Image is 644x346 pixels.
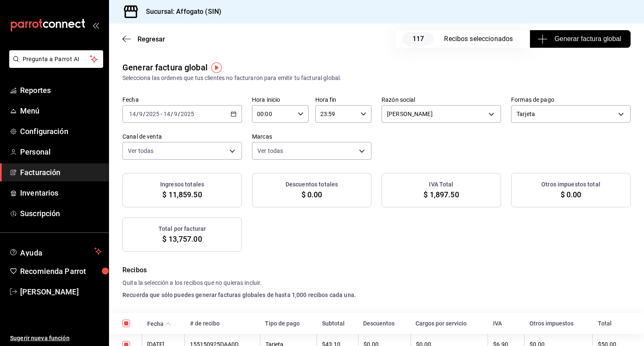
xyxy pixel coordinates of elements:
[315,97,372,103] label: Hora fin
[139,111,143,117] input: --
[139,7,221,17] h3: Sucursal: Affogato (SIN)
[162,189,202,200] span: $ 11,859.50
[158,225,206,233] h3: Total por facturar
[20,208,102,219] span: Suscripción
[23,55,90,64] span: Pregunta a Parrot AI
[252,97,309,103] label: Hora inicio
[20,105,102,116] span: Menú
[180,111,195,117] input: ----
[382,97,501,103] label: Razón social
[122,279,631,287] h4: Quita la selección a los recibos que no quieras incluir.
[301,189,322,200] span: $ 0.00
[511,97,631,103] label: Formas de pago
[20,146,102,158] span: Personal
[410,313,488,334] th: Cargos por servicio
[20,167,102,178] span: Facturación
[122,61,208,74] div: Generar factura global
[252,134,371,139] label: Marcas
[382,105,501,123] div: [PERSON_NAME]
[122,134,242,139] label: Canal de venta
[444,34,519,44] div: Recibos seleccionados
[147,320,171,327] span: Fecha
[136,111,139,117] span: /
[6,61,103,70] a: Pregunta a Parrot AI
[143,111,145,117] span: /
[174,111,178,117] input: --
[286,180,338,189] h3: Descuentos totales
[429,180,453,189] h3: IVA Total
[9,50,103,68] button: Pregunta a Parrot AI
[20,85,102,96] span: Reportes
[122,35,165,43] button: Regresar
[161,111,162,117] span: -
[128,147,153,155] span: Ver todas
[525,313,593,334] th: Otros impuestos
[488,313,525,334] th: IVA
[145,111,160,117] input: ----
[423,189,459,200] span: $ 1,897.50
[511,105,631,123] div: Tarjeta
[122,74,631,83] div: Selecciona las ordenes que tus clientes no facturaron para emitir tu factural global.
[317,313,358,334] th: Subtotal
[160,180,204,189] h3: Ingresos totales
[539,34,621,44] span: Generar factura global
[162,233,202,245] span: $ 13,757.00
[20,286,102,297] span: [PERSON_NAME]
[561,189,582,200] span: $ 0.00
[185,313,260,334] th: # de recibo
[20,266,102,277] span: Recomienda Parrot
[402,32,434,46] span: 117
[358,313,410,334] th: Descuentos
[211,62,222,73] img: Tooltip marker
[10,334,102,343] span: Sugerir nueva función
[20,187,102,199] span: Inventarios
[20,126,102,137] span: Configuración
[530,30,631,48] button: Generar factura global
[20,246,91,256] span: Ayuda
[257,147,283,155] span: Ver todas
[541,180,600,189] h3: Otros impuestos total
[92,22,99,28] button: open_drawer_menu
[163,111,171,117] input: --
[122,291,631,300] h4: Recuerda que sólo puedes generar facturas globales de hasta 1,000 recibos cada una.
[122,265,631,275] h4: Recibos
[138,35,165,43] span: Regresar
[178,111,180,117] span: /
[593,313,644,334] th: Total
[171,111,173,117] span: /
[260,313,317,334] th: Tipo de pago
[122,97,242,103] label: Fecha
[129,111,136,117] input: --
